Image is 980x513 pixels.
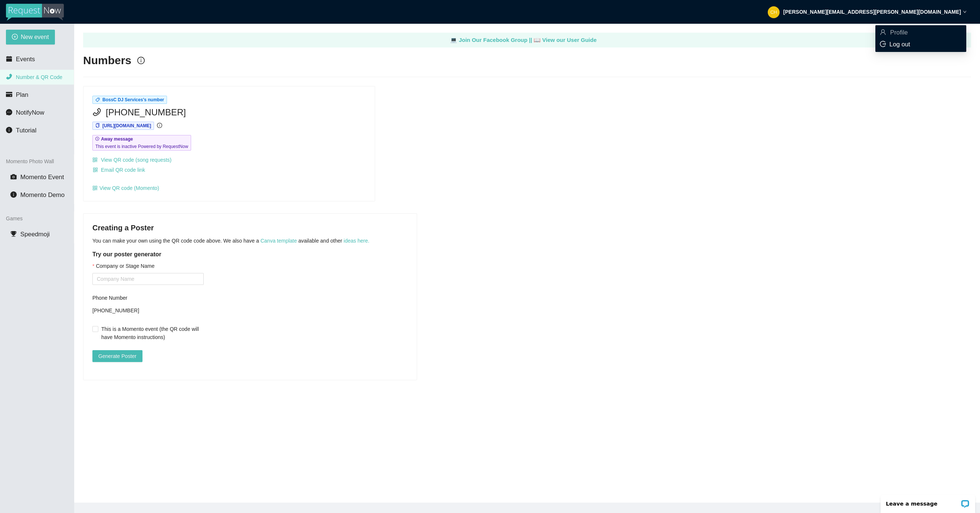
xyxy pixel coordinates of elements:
[92,223,408,233] h4: Creating a Poster
[10,191,17,198] span: info-circle
[16,127,36,134] span: Tutorial
[101,137,133,142] b: Away message
[92,185,159,191] a: qrcodeView QR code (Momento)
[534,37,541,43] span: laptop
[157,123,162,128] span: info-circle
[92,350,142,362] button: Generate Poster
[880,41,886,47] span: logout
[450,37,457,43] span: laptop
[95,123,100,128] span: copy
[6,91,12,98] span: credit-card
[16,91,29,98] span: Plan
[16,109,44,116] span: NotifyNow
[92,250,408,259] h5: Try our poster generator
[83,53,131,68] h2: Numbers
[6,109,12,115] span: message
[876,490,980,513] iframe: LiveChat chat widget
[92,273,204,285] input: Company or Stage Name
[6,127,12,133] span: info-circle
[6,4,64,21] img: RequestNow
[92,157,98,162] span: qrcode
[768,6,780,18] img: 01bfa707d7317865cc74367e84df06f5
[783,9,961,15] strong: [PERSON_NAME][EMAIL_ADDRESS][PERSON_NAME][DOMAIN_NAME]
[10,231,17,237] span: trophy
[963,10,967,14] span: down
[20,174,64,181] span: Momento Event
[260,238,297,244] a: Canva template
[137,57,145,64] span: info-circle
[92,164,145,176] button: qrcodeEmail QR code link
[889,41,910,48] span: Log out
[92,294,204,302] div: Phone Number
[890,29,908,36] span: Profile
[6,30,55,45] button: plus-circleNew event
[95,98,100,102] span: tag
[102,97,164,102] span: BossC DJ Services's number
[12,34,18,41] span: plus-circle
[16,74,62,80] span: Number & QR Code
[98,352,137,360] span: Generate Poster
[20,231,50,238] span: Speedmoji
[6,73,12,80] span: phone
[16,56,35,63] span: Events
[20,191,65,198] span: Momento Demo
[95,137,100,141] span: field-time
[106,105,186,119] span: [PHONE_NUMBER]
[95,143,188,150] span: This event is inactive Powered by RequestNow
[534,37,597,43] a: laptop View our User Guide
[98,325,204,341] span: This is a Momento event (the QR code will have Momento instructions)
[101,166,145,174] span: Email QR code link
[880,29,886,35] span: user
[92,185,98,191] span: qrcode
[344,238,369,244] a: ideas here.
[92,157,171,163] a: qrcode View QR code (song requests)
[92,305,204,316] div: [PHONE_NUMBER]
[21,32,49,42] span: New event
[102,123,151,128] span: [URL][DOMAIN_NAME]
[6,56,12,62] span: calendar
[92,237,408,245] p: You can make your own using the QR code code above. We also have a available and other
[10,174,17,180] span: camera
[92,262,154,270] label: Company or Stage Name
[93,167,98,173] span: qrcode
[450,37,534,43] a: laptop Join Our Facebook Group ||
[92,108,101,116] span: phone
